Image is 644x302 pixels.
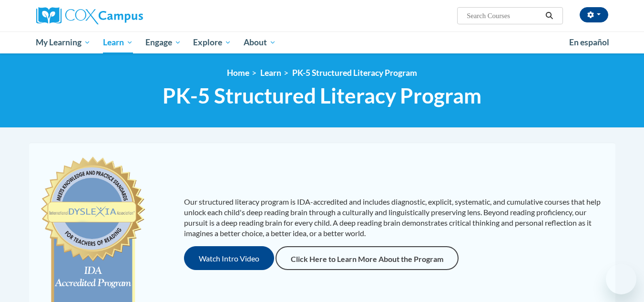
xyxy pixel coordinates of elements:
[563,32,615,52] a: En español
[97,31,139,53] a: Learn
[22,31,623,53] div: Main menu
[30,31,97,53] a: My Learning
[187,31,237,53] a: Explore
[569,37,609,47] span: En español
[227,68,249,78] a: Home
[36,7,143,24] img: Cox Campus
[580,7,608,22] button: Account Settings
[237,31,282,53] a: About
[163,83,481,108] span: PK-5 Structured Literacy Program
[542,10,556,21] button: Search
[36,7,217,24] a: Cox Campus
[193,37,231,48] span: Explore
[184,246,274,270] button: Watch Intro Video
[145,37,181,48] span: Engage
[466,10,542,21] input: Search Courses
[103,37,133,48] span: Learn
[606,264,636,294] iframe: Button to launch messaging window
[260,68,281,78] a: Learn
[292,68,417,78] a: PK-5 Structured Literacy Program
[36,37,91,48] span: My Learning
[184,197,606,239] p: Our structured literacy program is IDA-accredited and includes diagnostic, explicit, systematic, ...
[276,246,459,270] a: Click Here to Learn More About the Program
[244,37,276,48] span: About
[139,31,187,53] a: Engage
